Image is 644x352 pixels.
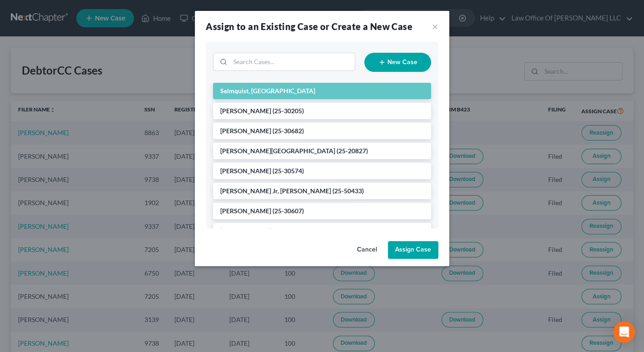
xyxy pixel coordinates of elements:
[220,187,331,195] span: [PERSON_NAME] Jr, [PERSON_NAME]
[220,127,271,135] span: [PERSON_NAME]
[272,167,304,175] span: (25-30574)
[388,241,438,259] button: Assign Case
[206,21,412,32] strong: Assign to an Existing Case or Create a New Case
[272,227,304,235] span: (25-30550)
[272,127,304,135] span: (25-30682)
[364,53,431,72] button: New Case
[220,107,271,115] span: [PERSON_NAME]
[350,241,384,259] button: Cancel
[230,53,355,70] input: Search Cases...
[220,87,315,95] span: Selmquist, [GEOGRAPHIC_DATA]
[332,187,364,195] span: (25-50433)
[613,321,635,343] div: Open Intercom Messenger
[220,167,271,175] span: [PERSON_NAME]
[432,21,438,32] button: ×
[220,207,271,215] span: [PERSON_NAME]
[220,147,335,155] span: [PERSON_NAME][GEOGRAPHIC_DATA]
[220,227,271,235] span: [PERSON_NAME]
[272,207,304,215] span: (25-30607)
[272,107,304,115] span: (25-30205)
[337,147,368,155] span: (25-20827)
